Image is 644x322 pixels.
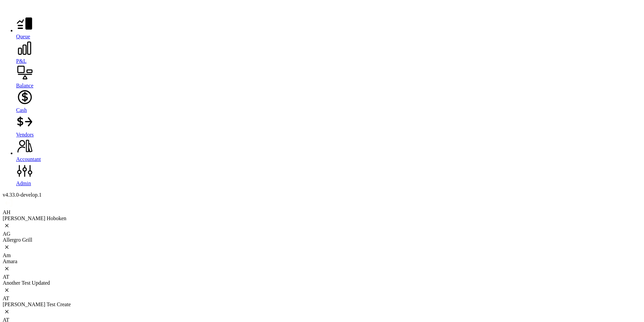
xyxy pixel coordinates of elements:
span: P&L [16,58,26,64]
span: Admin [16,180,31,186]
div: Allergro Grill [3,237,641,243]
div: [PERSON_NAME] Hoboken [3,215,641,222]
a: Queue [16,15,641,40]
a: Admin [16,162,641,187]
a: Accountant [16,138,641,162]
a: Vendors [16,113,641,138]
div: AT [3,295,641,301]
span: Vendors [16,132,34,137]
a: P&L [16,40,641,64]
span: Accountant [16,156,41,162]
div: AH [3,209,641,215]
a: Cash [16,89,641,113]
span: Cash [16,107,27,113]
div: Am [3,252,641,258]
div: AG [3,231,641,237]
span: Queue [16,34,30,39]
span: Balance [16,83,34,88]
a: Balance [16,64,641,89]
div: v 4.33.0-develop.1 [3,192,641,198]
div: Another Test Updated [3,280,641,286]
div: AT [3,274,641,280]
div: Amara [3,258,641,265]
div: [PERSON_NAME] Test Create [3,301,641,308]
